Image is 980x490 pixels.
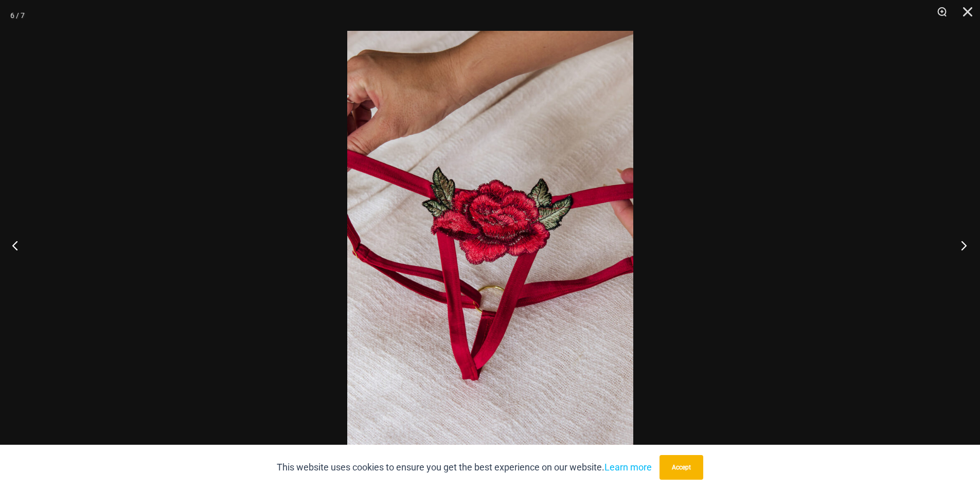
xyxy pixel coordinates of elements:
[941,220,980,271] button: Next
[660,455,703,480] button: Accept
[277,460,652,475] p: This website uses cookies to ensure you get the best experience on our website.
[347,31,633,459] img: Carla Red 6002 Bottom 08
[604,462,652,473] a: Learn more
[10,8,25,23] div: 6 / 7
